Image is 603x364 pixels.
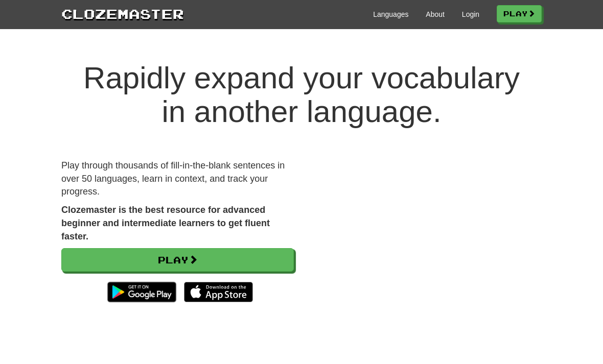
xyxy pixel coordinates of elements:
[61,159,294,199] p: Play through thousands of fill-in-the-blank sentences in over 50 languages, learn in context, and...
[61,4,184,23] a: Clozemaster
[497,5,542,22] a: Play
[61,205,270,241] strong: Clozemaster is the best resource for advanced beginner and intermediate learners to get fluent fa...
[102,277,181,307] img: Get it on Google Play
[462,9,479,19] a: Login
[373,9,408,19] a: Languages
[184,282,253,302] img: Download_on_the_App_Store_Badge_US-UK_135x40-25178aeef6eb6b83b96f5f2d004eda3bffbb37122de64afbaef7...
[426,9,445,19] a: About
[61,248,294,272] a: Play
